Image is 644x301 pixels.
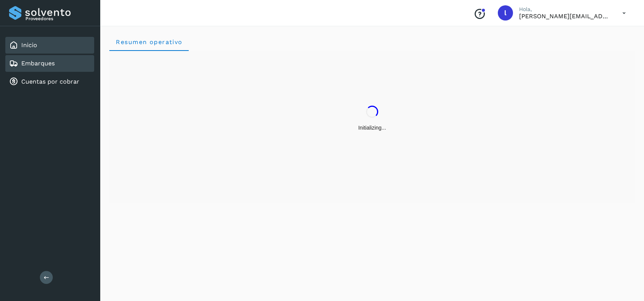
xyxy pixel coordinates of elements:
p: Hola, [519,6,610,13]
span: Resumen operativo [115,38,183,46]
a: Cuentas por cobrar [21,78,79,85]
a: Inicio [21,41,37,49]
div: Inicio [5,37,94,54]
p: lorena.rojo@serviciosatc.com.mx [519,13,610,20]
a: Embarques [21,60,55,67]
div: Embarques [5,55,94,72]
div: Cuentas por cobrar [5,73,94,90]
p: Proveedores [25,16,91,21]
